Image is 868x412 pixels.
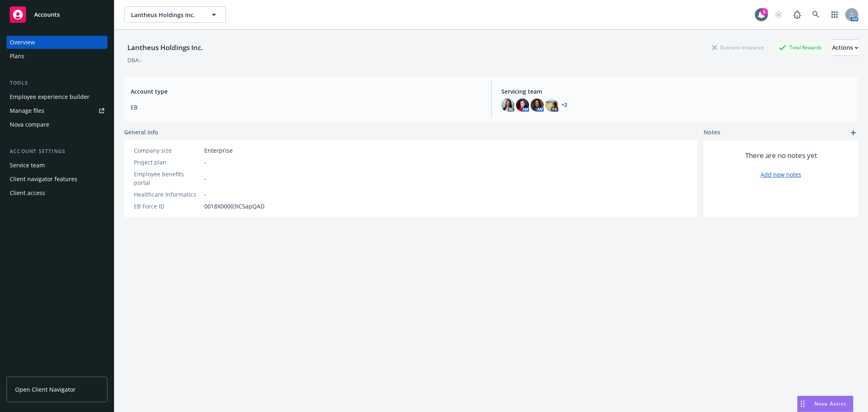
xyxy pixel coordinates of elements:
[131,87,481,96] span: Account type
[124,128,158,136] span: General info
[7,159,107,172] a: Service team
[15,385,76,394] span: Open Client Navigator
[832,39,858,56] button: Actions
[134,190,201,199] div: Healthcare Informatics
[745,151,817,160] span: There are no notes yet
[134,146,201,155] div: Company size
[704,128,720,138] span: Notes
[10,173,77,186] div: Client navigator features
[7,90,107,103] a: Employee experience builder
[134,158,201,167] div: Project plan
[10,186,45,199] div: Client access
[10,36,35,49] div: Overview
[826,7,843,23] a: Switch app
[134,202,201,210] div: EB Force ID
[7,79,107,87] div: Tools
[10,118,49,131] div: Nova compare
[814,400,846,407] span: Nova Assist
[761,8,768,15] div: 6
[7,186,107,199] a: Client access
[798,396,808,412] div: Drag to move
[708,42,768,53] div: Business Insurance
[7,36,107,49] a: Overview
[134,170,201,187] div: Employee benefits portal
[545,99,558,112] img: photo
[797,396,853,412] button: Nova Assist
[10,104,44,117] div: Manage files
[7,50,107,63] a: Plans
[204,174,206,183] span: -
[832,40,858,55] div: Actions
[124,42,206,53] div: Lantheus Holdings Inc.
[131,103,481,112] span: EB
[501,99,514,112] img: photo
[204,158,206,167] span: -
[531,99,544,112] img: photo
[34,11,60,18] span: Accounts
[204,202,265,210] span: 0018X00003IC5apQAD
[124,7,226,23] button: Lantheus Holdings Inc.
[808,7,824,23] a: Search
[204,190,206,199] span: -
[10,50,24,63] div: Plans
[775,42,826,53] div: Total Rewards
[204,146,233,155] span: Enterprise
[7,104,107,117] a: Manage files
[10,159,45,172] div: Service team
[7,3,107,26] a: Accounts
[516,99,529,112] img: photo
[127,56,142,64] div: DBA: -
[7,118,107,131] a: Nova compare
[789,7,805,23] a: Report a Bug
[761,170,801,179] a: Add new notes
[7,173,107,186] a: Client navigator features
[562,103,567,107] a: +2
[770,7,787,23] a: Start snowing
[131,11,201,19] span: Lantheus Holdings Inc.
[501,87,852,96] span: Servicing team
[7,147,107,156] div: Account settings
[10,90,90,103] div: Employee experience builder
[848,128,858,138] a: add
